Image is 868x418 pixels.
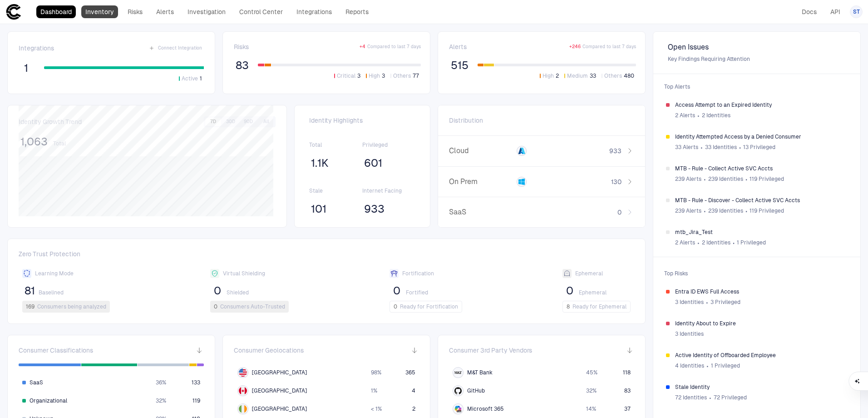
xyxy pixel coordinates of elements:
span: Identity Attempted Access by a Denied Consumer [675,133,848,140]
span: 601 [364,156,382,170]
span: Learning Mode [35,270,74,277]
button: 1 [19,61,33,75]
span: ∙ [705,295,709,309]
a: Dashboard [36,5,76,18]
span: 72 Identities [675,394,707,401]
span: ∙ [745,172,748,186]
span: Active Identity of Offboarded Employee [675,352,848,359]
button: 1.1K [309,156,330,170]
span: Integrations [19,44,54,52]
span: Microsoft 365 [467,405,504,413]
span: Ephemeral [575,270,603,277]
span: Consumer Classifications [19,346,93,354]
button: 81 [22,284,37,298]
span: MTB - Rule - Discover - Collect Active SVC Accts [675,197,848,204]
span: 8 [567,303,570,310]
span: Total [309,141,362,149]
span: 33 Identities [705,144,737,151]
span: ∙ [697,109,700,122]
span: ∙ [703,172,706,186]
span: Entra ID EWS Full Access [675,288,848,295]
div: GitHub [454,387,462,394]
span: Fortified [406,289,428,296]
span: 37 [624,405,631,413]
span: mtb_Jira_Test [675,229,848,236]
span: 32 % [156,397,166,404]
a: Reports [341,5,373,18]
span: 0 [393,284,400,298]
span: 81 [25,284,35,298]
span: Cloud [449,146,510,155]
span: ∙ [703,204,706,218]
span: MTB - Rule - Collect Active SVC Accts [675,165,848,172]
span: Distribution [449,116,483,124]
span: 1 [24,61,28,75]
span: Identity About to Expire [675,320,848,327]
span: Top Alerts [659,78,855,96]
span: 4 Identities [675,362,704,369]
a: Control Center [235,5,287,18]
img: CA [239,387,247,395]
button: Medium33 [562,72,598,80]
a: Risks [123,5,147,18]
span: GitHub [467,387,485,394]
span: 1 Privileged [737,239,766,246]
span: 3 Privileged [710,299,740,306]
span: Privileged [362,141,415,149]
span: < 1 % [371,405,382,413]
span: 1.1K [311,156,329,170]
span: 0 [617,208,621,216]
button: 0 [390,284,404,298]
span: ∙ [706,359,709,373]
span: SaaS [449,208,510,217]
button: 83 [234,58,251,73]
span: 83 [236,59,249,72]
span: M&T Bank [467,369,493,376]
button: 8Ready for Ephemeral [562,301,631,313]
span: Compared to last 7 days [582,44,636,50]
span: 1 Privileged [711,362,740,369]
span: Baselined [39,289,64,296]
span: Organizational [30,397,67,404]
span: ∙ [697,236,700,249]
span: 33 Alerts [675,144,698,151]
span: 133 [192,379,200,386]
a: API [826,5,844,18]
span: Total [53,140,66,147]
span: Shielded [227,289,249,296]
span: Identity Highlights [309,116,415,124]
span: 933 [609,147,621,155]
span: 2 Identities [702,112,730,119]
span: Risks [234,43,249,51]
button: All [258,118,274,126]
span: 13 Privileged [743,144,775,151]
img: US [239,368,247,377]
span: Open Issues [668,43,846,52]
span: 2 Alerts [675,239,695,246]
span: 36 % [156,379,166,386]
span: 239 Identities [708,175,743,183]
span: Key Findings Requiring Attention [668,55,846,63]
span: Stale Identity [675,383,848,391]
span: 119 Privileged [750,207,784,214]
span: 0 [394,303,397,310]
span: Identity Growth Trend [19,118,82,126]
span: 72 Privileged [714,394,747,401]
button: 90D [240,118,256,126]
span: 2 [412,405,415,413]
span: 1 % [371,387,377,394]
span: 130 [611,178,621,186]
span: Active [182,75,198,82]
span: 33 [590,72,596,80]
span: ∙ [709,391,712,404]
span: ∙ [700,140,703,154]
span: 3 [357,72,360,80]
span: ∙ [739,140,742,154]
span: Zero Trust Protection [19,250,634,262]
span: High [542,72,554,80]
span: Consumer 3rd Party Vendors [449,346,532,354]
div: M&T Bank [454,369,462,376]
button: Critical3 [332,72,362,80]
span: Access Attempt to an Expired Identity [675,101,848,109]
span: Compared to last 7 days [367,44,421,50]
